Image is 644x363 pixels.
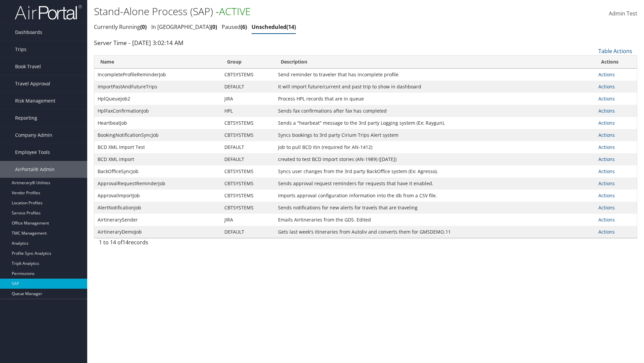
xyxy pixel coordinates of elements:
td: Job to pull BCD itin (required for AN-1412) [275,141,595,153]
img: airportal-logo.png [15,4,82,20]
td: ImportPastAndFutureTrips [94,81,221,93]
a: Table Actions [598,47,632,55]
span: Trips [15,41,26,58]
span: Employee Tools [15,144,50,161]
span: 0 [211,23,217,31]
span: ACTIVE [219,4,251,18]
a: Actions [598,71,615,78]
td: Syncs user changes from the 3rd party BackOffice system (Ex: Agresso). [275,165,595,177]
td: created to test BCD import stories (AN-1989) ([DATE]) [275,153,595,165]
span: 6 [240,23,247,31]
th: Name: activate to sort column ascending [94,55,221,69]
td: ApprovalImportJob [94,190,221,202]
a: Unscheduled14 [252,23,296,31]
td: Gets last week's itineraries from Autoliv and converts them for GMSDEMO.11 [275,226,595,238]
td: CBTSYSTEMS [221,202,275,214]
td: DEFAULT [221,141,275,153]
td: Imports approval configuration information into the db from a CSV file. [275,190,595,202]
td: DEFAULT [221,153,275,165]
td: BackOfficeSyncJob [94,165,221,177]
span: Admin Test [609,10,637,17]
span: Dashboards [15,24,42,41]
div: 1 to 14 of records [99,238,225,250]
td: BookingNotificationSyncJob [94,129,221,141]
a: Actions [598,120,615,126]
th: Actions [595,55,637,69]
a: Actions [598,216,615,223]
td: CBTSYSTEMS [221,165,275,177]
a: Actions [598,180,615,187]
td: IncompleteProfileReminderJob [94,69,221,81]
h1: Stand-Alone Process (SAP) - [94,4,456,18]
td: CBTSYSTEMS [221,69,275,81]
td: CBTSYSTEMS [221,129,275,141]
div: Server Time - [DATE] 3:02:14 AM [94,38,637,47]
a: Actions [598,168,615,174]
a: Admin Test [609,3,637,24]
span: 0 [140,23,147,31]
span: 14 [286,23,296,31]
td: Emails Airtineraries from the GDS. Edited [275,214,595,226]
span: 14 [122,239,128,246]
td: AirtinerarySender [94,214,221,226]
td: BCD XML import [94,153,221,165]
td: Process HPL records that are in queue [275,93,595,105]
td: DEFAULT [221,226,275,238]
td: Sends fax confirmations after fax has completed [275,105,595,117]
a: Actions [598,108,615,114]
a: Actions [598,83,615,90]
td: Sends approval request reminders for requests that have it enabled. [275,177,595,190]
td: HplFaxConfirmationJob [94,105,221,117]
a: Actions [598,132,615,138]
a: Actions [598,144,615,150]
td: JIRA [221,93,275,105]
td: Syncs bookings to 3rd party Cirium Trips Alert system [275,129,595,141]
a: Currently Running0 [94,23,147,31]
td: HplQueueJob2 [94,93,221,105]
th: Group: activate to sort column ascending [221,55,275,69]
td: JIRA [221,214,275,226]
a: Actions [598,156,615,162]
td: BCD XML Import Test [94,141,221,153]
td: CBTSYSTEMS [221,117,275,129]
span: Reporting [15,110,37,126]
td: CBTSYSTEMS [221,177,275,190]
a: Actions [598,204,615,211]
a: Actions [598,229,615,235]
span: Book Travel [15,58,41,75]
a: In [GEOGRAPHIC_DATA]0 [151,23,217,31]
td: It will import future/current and past trip to show in dashboard [275,81,595,93]
span: Risk Management [15,92,55,109]
td: Sends notifications for new alerts for travels that are traveling [275,202,595,214]
span: Company Admin [15,127,52,144]
td: HeartbeatJob [94,117,221,129]
td: AlertNotificationJob [94,202,221,214]
td: HPL [221,105,275,117]
td: Send reminder to traveler that has incomplete profile [275,69,595,81]
td: CBTSYSTEMS [221,190,275,202]
td: DEFAULT [221,81,275,93]
a: Paused6 [222,23,247,31]
a: Actions [598,192,615,199]
span: AirPortal® Admin [15,161,55,178]
td: ApprovalRequestReminderJob [94,177,221,190]
td: AirtineraryDemoJob [94,226,221,238]
a: Actions [598,95,615,102]
span: Travel Approval [15,75,50,92]
td: Sends a "hearbeat" message to the 3rd party Logging system (Ex: Raygun). [275,117,595,129]
th: Description [275,55,595,69]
